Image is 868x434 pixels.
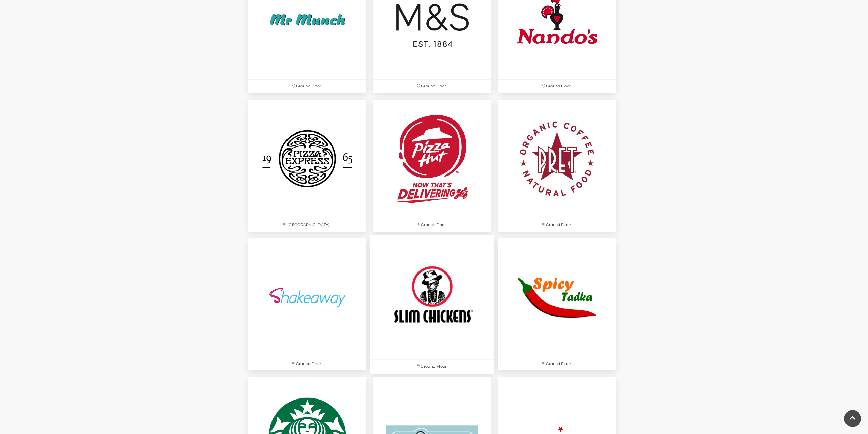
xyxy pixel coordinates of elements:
[495,235,619,374] a: Ground Floor
[367,232,498,377] a: Ground Floor
[248,218,366,232] p: [GEOGRAPHIC_DATA]
[370,96,495,235] a: Ground Floor
[373,80,491,93] p: Ground Floor
[498,218,616,232] p: Ground Floor
[248,80,366,93] p: Ground Floor
[498,80,616,93] p: Ground Floor
[245,235,370,374] a: Ground Floor
[370,360,494,374] p: Ground Floor
[248,357,366,370] p: Ground Floor
[498,357,616,370] p: Ground Floor
[495,96,619,235] a: Ground Floor
[245,96,370,235] a: [GEOGRAPHIC_DATA]
[373,218,491,232] p: Ground Floor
